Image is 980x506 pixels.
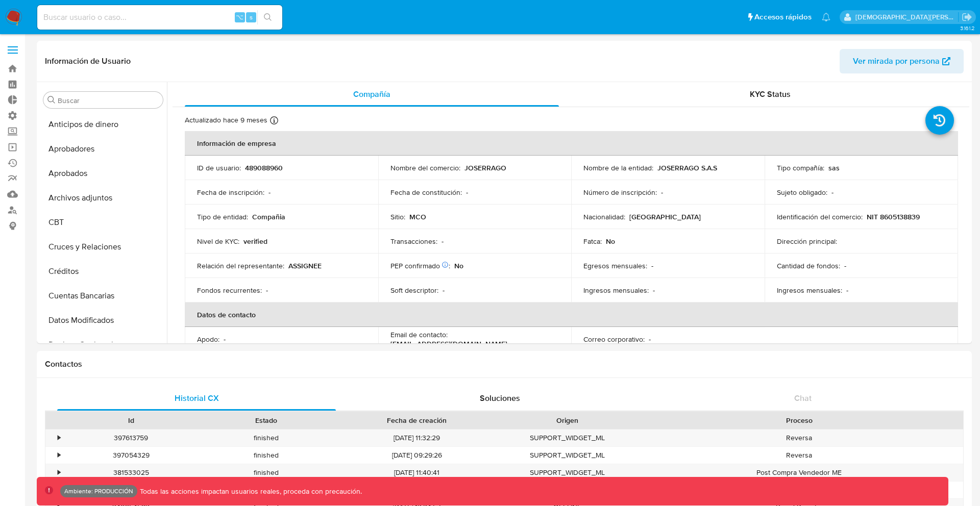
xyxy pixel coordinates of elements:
p: - [268,188,271,197]
button: Aprobados [39,161,167,186]
p: Nombre del comercio : [390,163,460,172]
p: Todas las acciones impactan usuarios reales, proceda con precaución. [137,487,362,496]
p: Ingresos mensuales : [777,286,842,295]
div: [DATE] 11:40:41 [334,464,499,481]
p: No [606,237,615,246]
p: Fecha de inscripción : [197,188,264,197]
button: Cruces y Relaciones [39,235,167,259]
span: ⌥ [236,12,243,22]
div: [DATE] 11:32:29 [334,429,499,446]
span: Ver mirada por persona [853,49,940,73]
span: s [250,12,253,22]
h1: Información de Usuario [45,56,131,66]
a: Salir [962,12,972,22]
input: Buscar [58,96,159,105]
div: 397054329 [63,447,199,464]
p: Fecha de constitución : [390,188,462,197]
p: NIT 8605138839 [867,212,920,221]
p: JOSERRAGO S.A.S [657,163,717,172]
div: SUPPORT_WIDGET_ML [500,464,635,481]
button: CBT [39,210,167,235]
div: Estado [206,415,327,425]
p: - [266,286,268,295]
span: Soluciones [480,392,520,404]
p: Sitio : [390,212,405,221]
p: Tipo compañía : [777,163,824,172]
p: ID de usuario : [197,163,241,172]
p: Ambiente: PRODUCCIÓN [64,489,133,493]
div: Fecha de creación [341,415,492,425]
p: - [846,286,848,295]
p: Tipo de entidad : [197,212,248,221]
span: KYC Status [750,88,791,100]
p: verified [243,237,267,246]
p: Transacciones : [390,237,437,246]
p: Soft descriptor : [390,286,438,295]
span: Chat [794,392,812,404]
p: - [651,261,653,270]
p: Ingresos mensuales : [583,286,649,295]
th: Información de empresa [185,131,958,156]
div: SUPPORT_WIDGET_ML [500,429,635,446]
p: Compañia [252,212,285,221]
div: • [58,450,60,460]
p: - [224,335,226,344]
p: MCO [409,212,426,221]
p: Fatca : [583,237,602,246]
p: Nombre de la entidad : [583,163,653,172]
button: Anticipos de dinero [39,112,167,137]
p: [EMAIL_ADDRESS][DOMAIN_NAME] [390,339,507,348]
div: Reversa [635,447,963,464]
p: Identificación del comercio : [777,212,863,221]
p: 489088960 [245,163,283,172]
p: Sujeto obligado : [777,188,827,197]
input: Buscar usuario o caso... [37,11,282,24]
div: Post Compra Vendedor ME [635,464,963,481]
p: [GEOGRAPHIC_DATA] [629,212,701,221]
p: JOSERRAGO [464,163,506,172]
p: Cantidad de fondos : [777,261,840,270]
button: Ver mirada por persona [840,49,964,73]
a: Notificaciones [822,13,830,21]
button: Cuentas Bancarias [39,284,167,308]
h1: Contactos [45,359,964,369]
p: Relación del representante : [197,261,284,270]
p: Email de contacto : [390,330,448,339]
button: Aprobadores [39,137,167,161]
p: ASSIGNEE [288,261,322,270]
p: No [454,261,463,270]
p: sas [828,163,840,172]
p: PEP confirmado : [390,261,450,270]
p: - [466,188,468,197]
button: Datos Modificados [39,308,167,333]
p: Nacionalidad : [583,212,625,221]
p: - [831,188,834,197]
div: finished [199,429,334,446]
button: Devices Geolocation [39,333,167,357]
div: 397613759 [63,429,199,446]
span: Accesos rápidos [754,12,812,22]
p: Egresos mensuales : [583,261,647,270]
div: Proceso [642,415,956,425]
p: Número de inscripción : [583,188,657,197]
button: search-icon [257,10,278,24]
div: SUPPORT_WIDGET_ML [500,447,635,464]
p: Actualizado hace 9 meses [185,115,267,125]
div: [DATE] 09:29:26 [334,447,499,464]
button: Buscar [47,96,56,104]
p: - [661,188,663,197]
p: Apodo : [197,335,219,344]
p: - [844,261,846,270]
div: 381533025 [63,464,199,481]
p: Fondos recurrentes : [197,286,262,295]
p: Nivel de KYC : [197,237,239,246]
span: Historial CX [175,392,219,404]
div: • [58,468,60,477]
p: - [442,237,444,246]
button: Archivos adjuntos [39,186,167,210]
p: - [649,335,651,344]
button: Créditos [39,259,167,284]
p: Correo corporativo : [583,335,645,344]
p: - [653,286,655,295]
div: Origen [507,415,628,425]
